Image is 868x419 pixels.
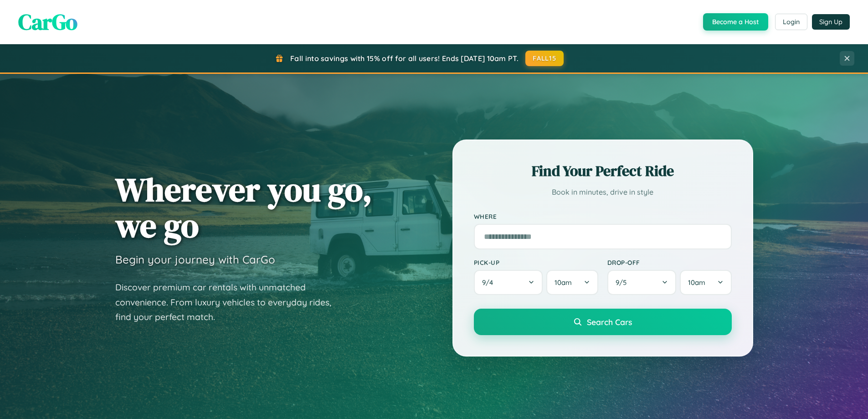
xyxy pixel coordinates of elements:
[525,51,564,66] button: FALL15
[474,259,598,266] label: Pick-up
[115,280,343,325] p: Discover premium car rentals with unmatched convenience. From luxury vehicles to everyday rides, ...
[18,7,77,37] span: CarGo
[546,270,598,295] button: 10am
[616,278,631,287] span: 9 / 5
[474,270,543,295] button: 9/4
[812,14,850,30] button: Sign Up
[680,270,731,295] button: 10am
[587,317,632,327] span: Search Cars
[115,253,275,266] h3: Begin your journey with CarGo
[482,278,498,287] span: 9 / 4
[474,186,732,199] p: Book in minutes, drive in style
[607,259,732,266] label: Drop-off
[688,278,705,287] span: 10am
[474,212,732,220] label: Where
[290,54,519,63] span: Fall into savings with 15% off for all users! Ends [DATE] 10am PT.
[474,309,732,335] button: Search Cars
[775,14,807,30] button: Login
[115,171,372,243] h1: Wherever you go, we go
[607,270,677,295] button: 9/5
[474,161,732,181] h2: Find Your Perfect Ride
[703,13,768,31] button: Become a Host
[555,278,572,287] span: 10am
